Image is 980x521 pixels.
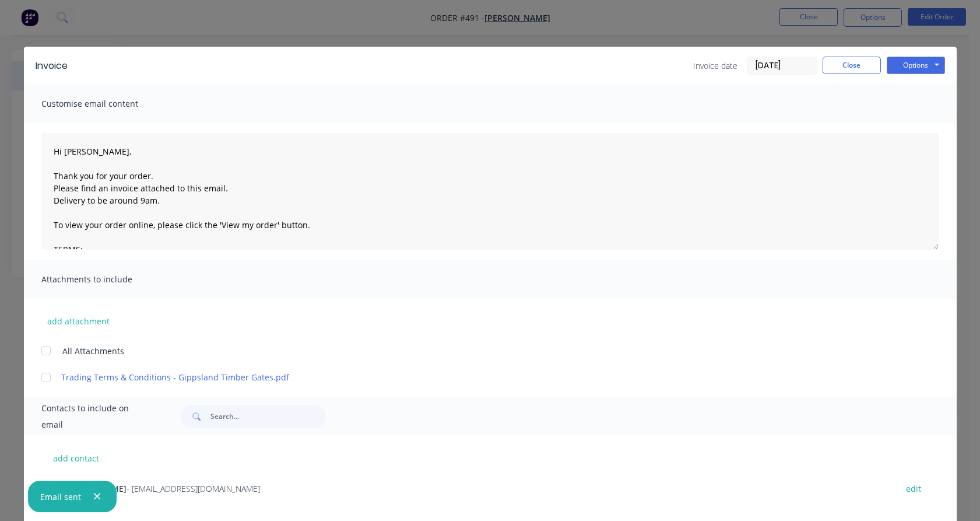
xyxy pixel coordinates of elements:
a: Trading Terms & Conditions - Gippsland Timber Gates.pdf [61,371,885,383]
div: Email sent [40,491,81,503]
span: Contacts to include on email [41,400,152,433]
span: Customise email content [41,96,170,112]
span: Attachments to include [41,271,170,288]
div: Invoice [36,59,68,73]
span: Invoice date [693,60,737,72]
button: add attachment [41,312,115,330]
button: add contact [41,449,111,467]
textarea: Hi [PERSON_NAME], Thank you for your order. Please find an invoice attached to this email. Delive... [41,133,939,250]
button: Close [823,57,881,74]
span: - [EMAIL_ADDRESS][DOMAIN_NAME] [127,483,260,494]
button: edit [899,481,928,496]
button: Options [887,57,945,74]
input: Search... [210,405,326,428]
span: All Attachments [62,345,124,357]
